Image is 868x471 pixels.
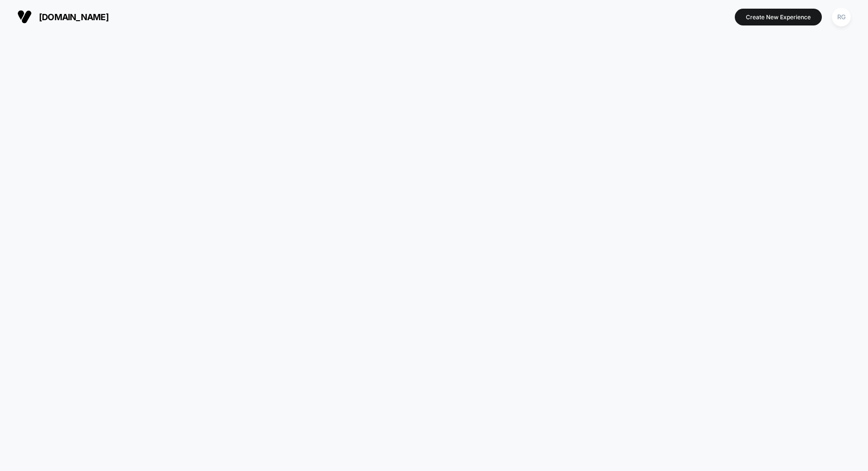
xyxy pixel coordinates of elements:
div: RG [832,8,851,26]
button: [DOMAIN_NAME] [14,9,112,25]
span: [DOMAIN_NAME] [39,12,109,22]
button: RG [829,7,854,27]
img: Visually logo [17,10,32,24]
button: Create New Experience [735,9,822,25]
